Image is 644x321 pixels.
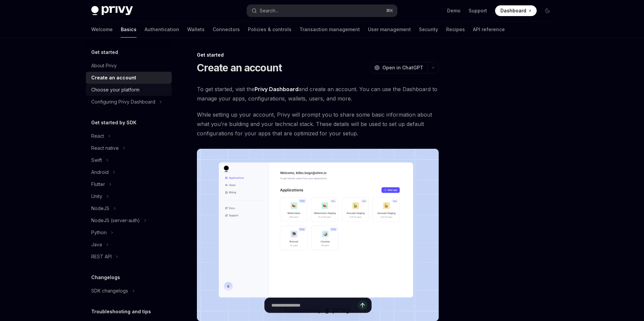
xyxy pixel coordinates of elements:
a: Policies & controls [248,21,291,38]
input: Ask a question... [271,298,358,313]
div: React native [91,144,119,152]
a: Create an account [86,72,172,84]
span: ⌘ K [386,8,393,13]
div: SDK changelogs [91,287,128,295]
button: Swift [86,154,172,166]
div: Configuring Privy Dashboard [91,98,155,106]
a: About Privy [86,60,172,72]
a: Basics [121,21,137,38]
a: User management [368,21,411,38]
div: Java [91,241,102,249]
a: API reference [473,21,505,38]
h5: Changelogs [91,273,120,281]
div: Python [91,229,107,237]
a: Privy Dashboard [255,86,299,93]
button: Send message [358,301,367,310]
a: Recipes [446,21,465,38]
a: Support [469,7,487,14]
div: Get started [197,52,439,58]
span: While setting up your account, Privy will prompt you to share some basic information about what y... [197,110,439,138]
button: React native [86,142,172,154]
a: Security [419,21,438,38]
div: Unity [91,192,102,200]
button: Java [86,239,172,251]
h5: Troubleshooting and tips [91,308,151,316]
a: Transaction management [300,21,360,38]
button: Open in ChatGPT [370,62,427,73]
div: Search... [260,7,278,15]
div: About Privy [91,62,117,70]
button: Android [86,166,172,178]
div: NodeJS (server-auth) [91,216,140,224]
a: Authentication [145,21,179,38]
div: React [91,132,104,140]
button: Configuring Privy Dashboard [86,96,172,108]
span: To get started, visit the and create an account. You can use the Dashboard to manage your apps, c... [197,84,439,103]
a: Wallets [187,21,205,38]
button: SDK changelogs [86,285,172,297]
a: Choose your platform [86,84,172,96]
div: Swift [91,156,102,164]
button: Toggle dark mode [542,5,553,16]
button: NodeJS (server-auth) [86,214,172,227]
button: React [86,130,172,142]
button: REST API [86,251,172,263]
button: Python [86,227,172,239]
button: Search...⌘K [247,5,397,17]
a: Demo [447,7,461,14]
span: Open in ChatGPT [382,64,423,71]
div: Flutter [91,180,105,188]
div: REST API [91,253,112,261]
div: Choose your platform [91,86,140,94]
h5: Get started [91,48,118,56]
div: Android [91,168,109,176]
button: Flutter [86,178,172,190]
h1: Create an account [197,62,282,74]
span: Dashboard [500,7,526,14]
button: Unity [86,190,172,202]
div: Create an account [91,74,136,82]
div: NodeJS [91,204,109,212]
img: dark logo [91,6,133,15]
h5: Get started by SDK [91,119,137,127]
a: Dashboard [495,5,537,16]
a: Welcome [91,21,113,38]
button: NodeJS [86,202,172,214]
a: Connectors [213,21,240,38]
